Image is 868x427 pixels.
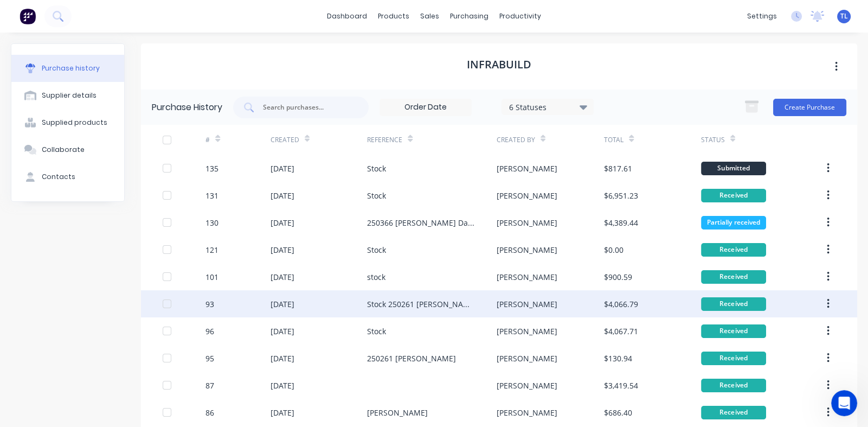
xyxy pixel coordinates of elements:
div: [DATE] [271,190,294,201]
button: Create Purchase [773,99,846,116]
div: 93 [205,298,214,310]
div: 250261 [PERSON_NAME] [367,353,456,364]
div: [DATE] [271,217,294,228]
div: [PERSON_NAME] [497,326,557,337]
div: Total [604,135,623,145]
div: 95 [205,353,214,364]
div: Stock 250261 [PERSON_NAME] [367,298,474,310]
div: [DATE] [271,326,294,337]
div: Status [701,135,725,145]
div: Supplier details [42,91,97,100]
button: Contacts [11,163,124,190]
div: [DATE] [271,244,294,256]
div: Stock [367,190,386,201]
div: 86 [205,407,214,418]
div: Supplied products [42,118,107,128]
div: [PERSON_NAME] [497,217,557,228]
div: 131 [205,190,218,201]
div: $4,389.44 [604,217,638,228]
div: 101 [205,271,218,283]
div: [PERSON_NAME] [497,163,557,174]
div: [PERSON_NAME] [497,298,557,310]
div: Received [701,352,766,365]
button: Purchase history [11,55,124,82]
div: [DATE] [271,380,294,391]
div: 6 Statuses [509,101,587,112]
div: $4,066.79 [604,298,638,310]
div: Created [271,135,299,145]
div: Submitted [701,162,766,175]
div: Created By [497,135,535,145]
div: [PERSON_NAME] [497,407,557,418]
div: Reference [367,135,402,145]
div: $0.00 [604,244,623,256]
div: Contacts [42,172,75,182]
div: Purchase History [152,101,222,114]
div: 135 [205,163,218,174]
div: # [205,135,210,145]
iframe: Intercom live chat [831,390,857,416]
div: Collaborate [42,145,85,155]
div: Stock [367,163,386,174]
button: Collaborate [11,136,124,163]
div: 121 [205,244,218,256]
input: Search purchases... [262,102,352,113]
div: $900.59 [604,271,632,283]
img: Factory [20,8,36,24]
div: settings [742,8,782,24]
div: [PERSON_NAME] [497,190,557,201]
h1: Infrabuild [467,58,531,71]
div: Partially received [701,216,766,230]
div: [PERSON_NAME] [497,271,557,283]
div: sales [415,8,445,24]
div: 87 [205,380,214,391]
div: $4,067.71 [604,326,638,337]
div: stock [367,271,385,283]
div: $686.40 [604,407,632,418]
span: TL [840,11,848,21]
div: Stock [367,244,386,256]
div: [DATE] [271,407,294,418]
div: 130 [205,217,218,228]
div: [PERSON_NAME] [497,244,557,256]
div: [DATE] [271,298,294,310]
div: [DATE] [271,353,294,364]
button: Supplier details [11,82,124,109]
div: [PERSON_NAME] [497,380,557,391]
div: [DATE] [271,271,294,283]
div: Stock [367,326,386,337]
div: 250366 [PERSON_NAME] Dairy [367,217,474,228]
div: Purchase history [42,63,100,73]
div: [PERSON_NAME] [367,407,428,418]
div: Received [701,297,766,311]
div: Received [701,379,766,392]
div: $130.94 [604,353,632,364]
div: Received [701,189,766,202]
div: Received [701,406,766,419]
div: productivity [494,8,546,24]
div: $817.61 [604,163,632,174]
div: $3,419.54 [604,380,638,391]
div: purchasing [445,8,494,24]
div: Received [701,270,766,284]
div: [PERSON_NAME] [497,353,557,364]
div: Received [701,324,766,338]
div: [DATE] [271,163,294,174]
button: Supplied products [11,109,124,136]
div: $6,951.23 [604,190,638,201]
div: Received [701,243,766,257]
input: Order Date [380,99,471,116]
div: 96 [205,326,214,337]
a: dashboard [322,8,372,24]
div: products [372,8,415,24]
